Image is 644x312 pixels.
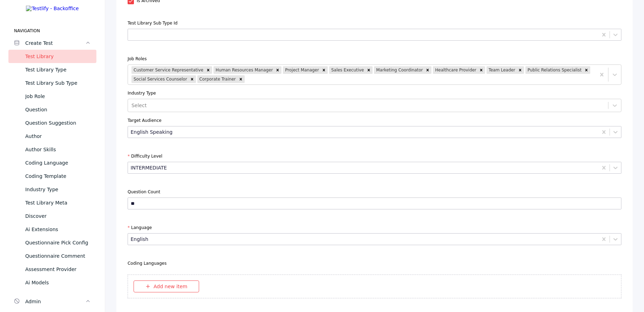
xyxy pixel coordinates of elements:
[8,183,96,196] a: Industry Type
[25,79,91,87] div: Test Library Sub Type
[128,153,622,159] label: Difficulty Level
[8,249,96,263] a: Questionnaire Comment
[25,119,91,127] div: Question Suggestion
[320,66,328,74] div: Remove Project Manager
[25,297,85,306] div: Admin
[237,75,245,83] div: Remove Corporate Trainer
[274,66,282,74] div: Remove Human Resources Manager
[25,39,85,47] div: Create Test
[128,118,622,123] label: Target Audience
[8,223,96,236] a: Ai Extensions
[128,90,622,96] label: Industry Type
[25,185,91,194] div: Industry Type
[8,209,96,223] a: Discover
[25,238,91,247] div: Questionnaire Pick Config
[433,66,477,74] div: Healthcare Provider
[131,75,188,83] div: Social Services Counselor
[25,252,91,260] div: Questionnaire Comment
[25,105,91,114] div: Question
[25,265,91,273] div: Assessment Provider
[26,6,79,11] img: Testlify - Backoffice
[25,199,91,207] div: Test Library Meta
[8,76,96,90] a: Test Library Sub Type
[128,189,622,195] label: Question Count
[25,145,91,154] div: Author Skills
[25,132,91,140] div: Author
[516,66,524,74] div: Remove Team Leader
[283,66,320,74] div: Project Manager
[8,63,96,76] a: Test Library Type
[8,156,96,169] a: Coding Language
[374,66,424,74] div: Marketing Coordinator
[8,103,96,116] a: Question
[8,130,96,143] a: Author
[25,65,91,74] div: Test Library Type
[8,143,96,156] a: Author Skills
[25,278,91,287] div: Ai Models
[25,92,91,100] div: Job Role
[128,225,622,230] label: Language
[583,66,590,74] div: Remove Public Relations Specialist
[25,212,91,220] div: Discover
[8,236,96,249] a: Questionnaire Pick Config
[134,280,199,292] button: Add new item
[8,116,96,130] a: Question Suggestion
[477,66,485,74] div: Remove Healthcare Provider
[25,52,91,61] div: Test Library
[8,276,96,289] a: Ai Models
[128,20,622,26] label: Test Library Sub Type Id
[329,66,365,74] div: Sales Executive
[128,261,622,266] label: Coding Languages
[25,159,91,167] div: Coding Language
[204,66,212,74] div: Remove Customer Service Representative
[128,56,622,62] label: Job Roles
[8,90,96,103] a: Job Role
[213,66,274,74] div: Human Resources Manager
[8,263,96,276] a: Assessment Provider
[526,66,583,74] div: Public Relations Specialist
[25,172,91,180] div: Coding Template
[8,169,96,183] a: Coding Template
[25,225,91,234] div: Ai Extensions
[131,66,204,74] div: Customer Service Representative
[188,75,196,83] div: Remove Social Services Counselor
[197,75,237,83] div: Corporate Trainer
[424,66,432,74] div: Remove Marketing Coordinator
[8,196,96,209] a: Test Library Meta
[487,66,516,74] div: Team Leader
[8,28,96,34] label: Navigation
[365,66,373,74] div: Remove Sales Executive
[8,50,96,63] a: Test Library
